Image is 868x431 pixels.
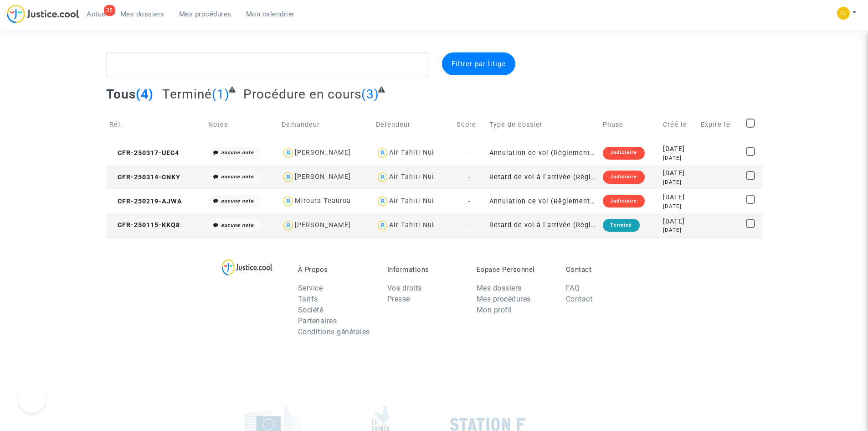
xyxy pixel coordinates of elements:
[79,7,113,21] a: 35Actus
[298,284,323,292] a: Service
[387,284,422,292] a: Vos droits
[468,221,471,229] span: -
[282,195,295,208] img: icon-user.svg
[660,109,698,141] td: Créé le
[212,87,230,102] span: (1)
[162,87,212,102] span: Terminé
[566,265,642,274] p: Contact
[486,141,600,165] td: Annulation de vol (Règlement CE n°261/2004)
[663,217,695,227] div: [DATE]
[298,306,324,314] a: Société
[603,219,639,232] div: Terminé
[387,295,410,303] a: Presse
[389,173,434,181] div: Air Tahiti Nui
[246,10,295,18] span: Mon calendrier
[282,146,295,160] img: icon-user.svg
[376,195,389,208] img: icon-user.svg
[452,60,506,68] span: Filtrer par litige
[172,7,239,21] a: Mes procédures
[282,219,295,232] img: icon-user.svg
[18,385,46,413] iframe: Help Scout Beacon - Open
[109,173,180,181] span: CFR-250314-CNKY
[376,146,389,160] img: icon-user.svg
[106,87,136,102] span: Tous
[486,189,600,213] td: Annulation de vol (Règlement CE n°261/2004)
[837,7,850,20] img: d88fc4c109cc0a8775a6143455c9fcdd
[109,197,182,205] span: CFR-250219-AJWA
[221,198,254,204] i: aucune note
[603,195,644,208] div: Judiciaire
[278,109,373,141] td: Demandeur
[361,87,379,102] span: (3)
[376,219,389,232] img: icon-user.svg
[477,284,522,292] a: Mes dossiers
[468,173,471,181] span: -
[486,165,600,189] td: Retard de vol à l'arrivée (Règlement CE n°261/2004)
[221,222,254,228] i: aucune note
[603,147,644,160] div: Judiciaire
[106,109,205,141] td: Réf.
[663,192,695,203] div: [DATE]
[222,259,272,275] img: logo-lg.svg
[453,109,486,141] td: Score
[243,87,361,102] span: Procédure en cours
[663,226,695,234] div: [DATE]
[663,144,695,154] div: [DATE]
[468,149,471,157] span: -
[298,317,337,325] a: Partenaires
[113,7,172,21] a: Mes dossiers
[477,295,531,303] a: Mes procédures
[600,109,660,141] td: Phase
[298,295,318,303] a: Tarifs
[663,178,695,186] div: [DATE]
[295,149,351,156] div: [PERSON_NAME]
[477,306,512,314] a: Mon profil
[298,265,374,274] p: À Propos
[486,109,600,141] td: Type de dossier
[603,171,644,183] div: Judiciaire
[295,221,351,229] div: [PERSON_NAME]
[298,327,370,336] a: Conditions générales
[221,150,254,156] i: aucune note
[376,171,389,184] img: icon-user.svg
[663,154,695,162] div: [DATE]
[87,10,106,18] span: Actus
[373,109,453,141] td: Defendeur
[136,87,154,102] span: (4)
[566,284,580,292] a: FAQ
[104,5,115,16] div: 35
[295,197,351,205] div: Miroura Teauroa
[389,149,434,156] div: Air Tahiti Nui
[295,173,351,181] div: [PERSON_NAME]
[698,109,743,141] td: Expire le
[389,197,434,205] div: Air Tahiti Nui
[221,174,254,180] i: aucune note
[109,221,180,229] span: CFR-250115-KKQ8
[387,265,463,274] p: Informations
[179,10,231,18] span: Mes procédures
[7,5,79,23] img: jc-logo.svg
[486,213,600,238] td: Retard de vol à l'arrivée (Règlement CE n°261/2004)
[566,295,593,303] a: Contact
[663,168,695,178] div: [DATE]
[477,265,552,274] p: Espace Personnel
[205,109,279,141] td: Notes
[239,7,302,21] a: Mon calendrier
[663,203,695,210] div: [DATE]
[389,221,434,229] div: Air Tahiti Nui
[109,149,179,157] span: CFR-250317-UEC4
[120,10,164,18] span: Mes dossiers
[468,197,471,205] span: -
[282,171,295,184] img: icon-user.svg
